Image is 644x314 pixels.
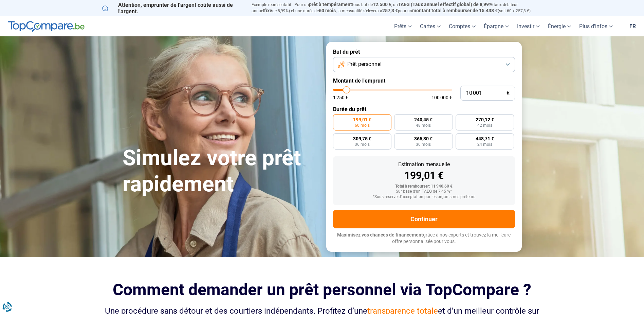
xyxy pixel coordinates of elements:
[333,232,515,245] p: grâce à nos experts et trouvez la meilleure offre personnalisée pour vous.
[355,123,370,127] span: 60 mois
[123,145,318,197] h1: Simulez votre prêt rapidement
[333,95,348,100] span: 1 250 €
[333,77,515,84] label: Montant de l'emprunt
[309,2,352,7] span: prêt à tempérament
[513,16,544,36] a: Investir
[416,123,431,127] span: 48 mois
[333,49,515,55] label: But du prêt
[353,117,371,122] span: 199,01 €
[431,95,452,100] span: 100 000 €
[319,8,336,13] span: 60 mois
[414,136,433,141] span: 365,30 €
[412,8,498,13] span: montant total à rembourser de 15.438 €
[338,189,510,194] div: Sur base d'un TAEG de 7,45 %*
[476,117,494,122] span: 270,12 €
[416,142,431,146] span: 30 mois
[398,2,492,7] span: TAEG (Taux annuel effectif global) de 8,99%
[544,16,575,36] a: Énergie
[338,184,510,189] div: Total à rembourser: 11 940,60 €
[625,16,640,36] a: fr
[337,232,423,238] span: Maximisez vos chances de financement
[102,280,542,299] h2: Comment demander un prêt personnel via TopCompare ?
[355,142,370,146] span: 36 mois
[373,2,391,7] span: 12.500 €
[333,210,515,228] button: Continuer
[382,8,398,13] span: 257,3 €
[477,142,492,146] span: 24 mois
[347,60,382,68] span: Prêt personnel
[445,16,480,36] a: Comptes
[8,21,85,32] img: TopCompare
[353,136,371,141] span: 309,75 €
[252,2,542,14] p: Exemple représentatif : Pour un tous but de , un (taux débiteur annuel de 8,99%) et une durée de ...
[416,16,445,36] a: Cartes
[102,2,243,15] p: Attention, emprunter de l'argent coûte aussi de l'argent.
[333,106,515,112] label: Durée du prêt
[575,16,617,36] a: Plus d'infos
[338,162,510,167] div: Estimation mensuelle
[333,57,515,72] button: Prêt personnel
[390,16,416,36] a: Prêts
[507,90,510,96] span: €
[477,123,492,127] span: 42 mois
[338,195,510,199] div: *Sous réserve d'acceptation par les organismes prêteurs
[476,136,494,141] span: 448,71 €
[414,117,433,122] span: 240,45 €
[264,8,272,13] span: fixe
[338,171,510,181] div: 199,01 €
[480,16,513,36] a: Épargne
